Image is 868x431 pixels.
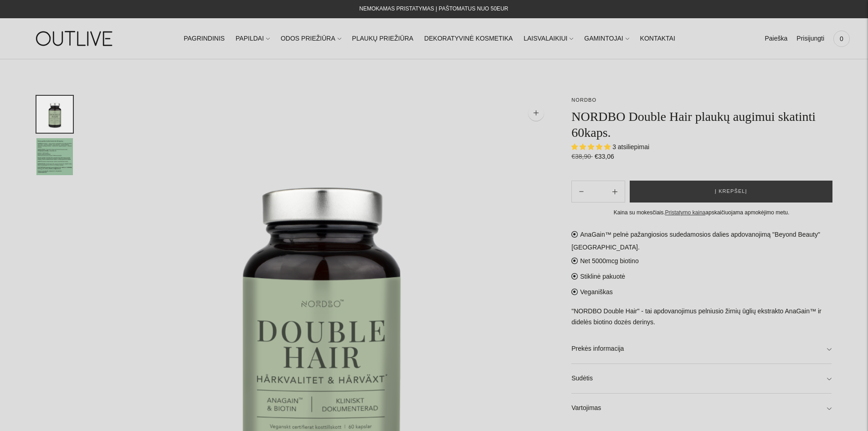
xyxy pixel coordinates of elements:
button: Translation missing: en.general.accessibility.image_thumbail [36,138,73,175]
a: GAMINTOJAI [584,29,629,49]
p: "NORDBO Double Hair" - tai apdovanojimus pelniusio žirnių ūglių ekstrakto AnaGain™ ir didelės bio... [571,306,832,328]
button: Add product quantity [572,181,591,203]
s: €38,90 [571,153,593,160]
input: Product quantity [591,185,605,198]
a: Vartojimas [571,394,832,423]
span: €33,06 [595,153,614,160]
span: 5.00 stars [571,143,612,151]
a: Prekės informacija [571,334,832,363]
a: NORDBO [571,97,596,103]
div: Kaina su mokesčiais. apskaičiuojama apmokėjimo metu. [571,208,832,218]
a: Paieška [765,29,787,49]
a: PAGRINDINIS [184,29,225,49]
span: 0 [835,32,848,45]
h1: NORDBO Double Hair plaukų augimui skatinti 60kaps. [571,109,832,140]
a: ODOS PRIEŽIŪRA [281,29,341,49]
div: AnaGain™ pelnė pažangiosios sudedamosios dalies apdovanojimą "Beyond Beauty" [GEOGRAPHIC_DATA]. N... [571,227,832,423]
a: Sudėtis [571,364,832,393]
button: Translation missing: en.general.accessibility.image_thumbail [36,96,73,133]
div: NEMOKAMAS PRISTATYMAS Į PAŠTOMATUS NUO 50EUR [360,4,508,15]
a: LAISVALAIKIUI [524,29,573,49]
span: 3 atsiliepimai [612,143,649,151]
a: Prisijungti [796,29,824,49]
a: 0 [833,29,850,49]
a: Pristatymo kaina [665,209,706,216]
button: Subtract product quantity [605,181,625,203]
span: Į krepšelį [715,187,747,196]
a: DEKORATYVINĖ KOSMETIKA [424,29,513,49]
button: Į krepšelį [630,181,832,203]
a: PLAUKŲ PRIEŽIŪRA [352,29,414,49]
a: PAPILDAI [236,29,270,49]
img: OUTLIVE [18,23,132,54]
a: KONTAKTAI [640,29,675,49]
